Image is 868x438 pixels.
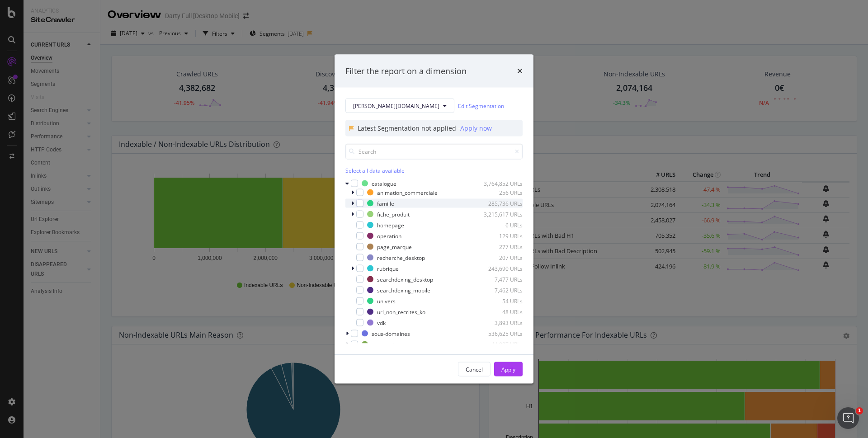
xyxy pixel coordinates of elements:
[377,254,425,261] div: recherche_desktop
[372,340,396,348] div: page_avis
[377,199,394,207] div: famille
[345,65,467,77] div: Filter the report on a dimension
[478,210,523,218] div: 3,215,617 URLs
[377,264,399,272] div: rubrique
[478,243,523,250] div: 277 URLs
[377,221,404,229] div: homepage
[478,264,523,272] div: 243,690 URLs
[458,124,492,133] div: - Apply now
[377,232,401,240] div: operation
[358,124,458,133] div: Latest Segmentation not applied
[478,275,523,283] div: 7,477 URLs
[377,210,410,218] div: fiche_produit
[377,188,438,196] div: animation_commerciale
[377,243,412,250] div: page_marque
[377,319,386,326] div: vdk
[345,167,523,174] div: Select all data available
[377,286,430,294] div: searchdexing_mobile
[458,101,504,110] a: Edit Segmentation
[377,275,433,283] div: searchdexing_desktop
[377,308,425,316] div: url_non_recrites_ko
[837,407,859,429] iframe: Intercom live chat
[478,340,523,348] div: 44,987 URLs
[377,297,396,305] div: univers
[478,308,523,316] div: 48 URLs
[458,362,491,377] button: Cancel
[478,297,523,305] div: 54 URLs
[466,365,483,373] div: Cancel
[372,330,410,337] div: sous-domaines
[478,188,523,196] div: 256 URLs
[478,254,523,261] div: 207 URLs
[856,407,863,414] span: 1
[478,319,523,326] div: 3,893 URLs
[478,330,523,337] div: 536,625 URLs
[501,365,515,373] div: Apply
[478,221,523,229] div: 6 URLs
[478,179,523,187] div: 3,764,852 URLs
[478,286,523,294] div: 7,462 URLs
[335,54,533,384] div: modal
[345,144,523,160] input: Search
[345,99,454,113] button: [PERSON_NAME][DOMAIN_NAME]
[372,179,396,187] div: catalogue
[478,199,523,207] div: 285,736 URLs
[517,65,523,77] div: times
[494,362,523,377] button: Apply
[478,232,523,240] div: 129 URLs
[353,102,439,109] span: darty.com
